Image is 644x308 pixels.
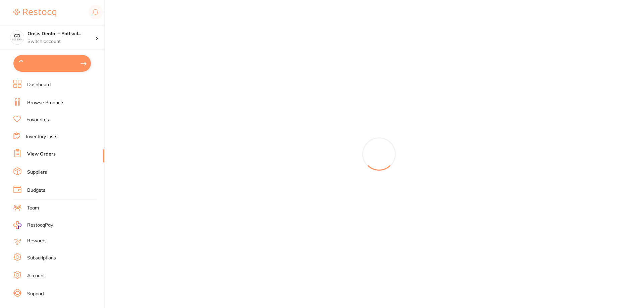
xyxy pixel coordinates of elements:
[10,31,24,44] img: Oasis Dental - Pottsville
[27,81,51,88] a: Dashboard
[27,169,47,176] a: Suppliers
[26,117,49,123] a: Favourites
[27,272,45,279] a: Account
[13,9,56,17] img: Restocq Logo
[26,133,57,140] a: Inventory Lists
[27,151,56,158] a: View Orders
[27,205,39,211] a: Team
[27,291,44,297] a: Support
[27,222,53,229] span: RestocqPay
[27,187,45,194] a: Budgets
[27,100,64,106] a: Browse Products
[13,221,53,229] a: RestocqPay
[27,255,56,261] a: Subscriptions
[13,221,21,229] img: RestocqPay
[28,38,95,45] p: Switch account
[27,238,47,244] a: Rewards
[28,30,95,37] h4: Oasis Dental - Pottsville
[13,5,56,20] a: Restocq Logo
